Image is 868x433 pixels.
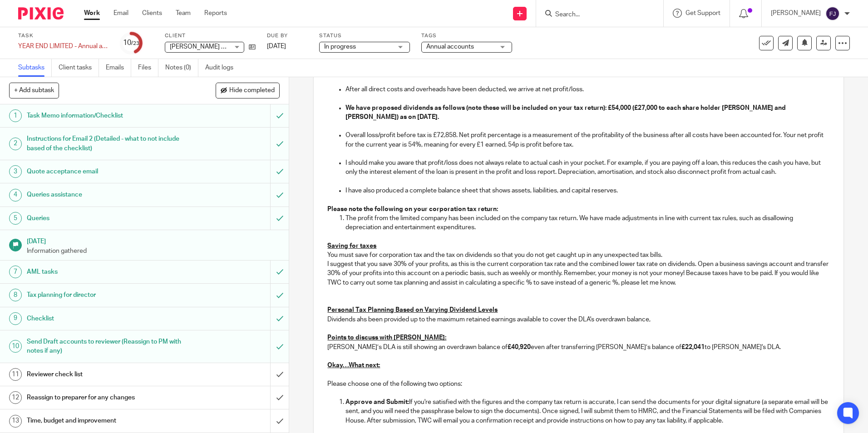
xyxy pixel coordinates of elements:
[825,6,840,21] img: svg%3E
[9,368,22,381] div: 11
[27,235,280,246] h1: [DATE]
[106,59,131,77] a: Emails
[138,59,158,77] a: Files
[131,41,139,46] small: /23
[18,32,109,39] label: Task
[59,59,99,77] a: Client tasks
[345,214,829,232] p: The profit from the limited company has been included on the company tax return. We have made adj...
[9,189,22,202] div: 4
[27,312,183,325] h1: Checklist
[27,246,280,256] p: Information gathered
[327,307,498,313] u: Personal Tax Planning Based on Varying Dividend Levels
[327,343,829,361] p: [PERSON_NAME]’s DLA is still showing an overdrawn balance of even after transferring [PERSON_NAME...
[27,188,183,202] h1: Queries assistance
[170,44,261,50] span: [PERSON_NAME] Enterprise Ltd
[84,9,100,18] a: Work
[9,165,22,178] div: 3
[204,9,227,18] a: Reports
[27,391,183,404] h1: Reassign to preparer for any changes
[327,315,829,324] p: Dividends ahs been provided up to the maximum retained earnings available to cover the DLA's over...
[319,32,410,39] label: Status
[345,85,829,94] p: After all direct costs and overheads have been deducted, we arrive at net profit/loss.
[681,344,705,350] strong: £22,041
[327,251,829,260] p: You must save for corporation tax and the tax on dividends so that you do not get caught up in an...
[554,11,636,19] input: Search
[345,398,829,425] p: If you're satisfied with the figures and the company tax return is accurate, I can send the docum...
[142,9,162,18] a: Clients
[27,165,183,178] h1: Quote acceptance email
[229,87,275,94] span: Hide completed
[9,340,22,353] div: 10
[327,206,498,212] strong: Please note the following on your corporation tax return:
[327,243,376,249] u: Saving for taxes
[165,59,198,77] a: Notes (0)
[327,362,380,369] u: Okay…What next:
[345,131,829,149] p: Overall loss/profit before tax is £72,858. Net profit percentage is a measurement of the profitab...
[165,32,256,39] label: Client
[205,59,240,77] a: Audit logs
[27,368,183,381] h1: Reviewer check list
[421,32,512,39] label: Tags
[9,415,22,428] div: 13
[771,9,821,18] p: [PERSON_NAME]
[686,10,720,16] span: Get Support
[327,260,829,287] p: I suggest that you save 30% of your profits, as this is the current corporation tax rate and the ...
[508,344,531,350] strong: £40,920
[9,289,22,301] div: 8
[267,32,308,39] label: Due by
[267,43,286,49] span: [DATE]
[176,9,191,18] a: Team
[27,132,183,155] h1: Instructions for Email 2 (Detailed - what to not include based of the checklist)
[426,44,474,50] span: Annual accounts
[123,38,139,48] div: 10
[9,212,22,225] div: 5
[27,288,183,302] h1: Tax planning for director
[9,109,22,122] div: 1
[9,391,22,404] div: 12
[345,399,409,405] strong: Approve and Submit:
[324,44,356,50] span: In progress
[345,158,829,177] p: I should make you aware that profit/loss does not always relate to actual cash in your pocket. Fo...
[27,335,183,358] h1: Send Draft accounts to reviewer (Reassign to PM with notes if any)
[327,335,446,341] u: Points to discuss with [PERSON_NAME]:
[345,186,829,195] p: I have also produced a complete balance sheet that shows assets, liabilities, and capital reserves.
[27,265,183,279] h1: AML tasks
[9,138,22,150] div: 2
[27,414,183,428] h1: Time, budget and improvement
[216,83,280,98] button: Hide completed
[113,9,128,18] a: Email
[18,7,64,20] img: Pixie
[27,212,183,225] h1: Queries
[9,312,22,325] div: 9
[327,379,829,389] p: Please choose one of the following two options:
[9,266,22,278] div: 7
[345,105,787,120] strong: We have proposed dividends as follows (note these will be included on your tax return): £54,000 (...
[9,83,59,98] button: + Add subtask
[27,109,183,123] h1: Task Memo information/Checklist
[18,59,52,77] a: Subtasks
[18,42,109,51] div: YEAR END LIMITED - Annual accounts and CT600 return (limited companies)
